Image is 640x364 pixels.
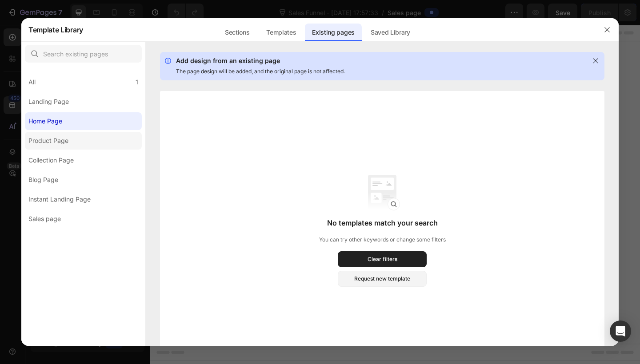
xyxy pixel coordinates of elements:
[176,55,587,66] div: Add design from an existing page
[28,155,74,166] div: Collection Page
[354,275,410,283] div: Request new template
[319,235,446,244] p: You can try other keywords or change some filters
[338,271,427,287] button: Request new template
[28,96,69,107] div: Landing Page
[28,18,83,41] h2: Template Library
[25,45,142,63] input: Search existing pages
[368,255,397,263] div: Clear filters
[327,218,438,228] h3: No templates match your search
[28,116,62,127] div: Home Page
[28,77,36,87] div: All
[283,205,358,222] button: Explore templates
[610,320,631,342] div: Open Intercom Messenger
[338,251,427,267] button: Clear filters
[218,24,256,41] div: Sections
[28,174,58,185] div: Blog Page
[259,24,303,41] div: Templates
[305,24,362,41] div: Existing pages
[136,77,138,87] div: 1
[28,194,91,205] div: Instant Landing Page
[207,254,327,261] div: Start with Generating from URL or image
[176,66,587,77] div: The page design will be added, and the original page is not affected.
[28,214,61,224] div: Sales page
[200,187,334,198] div: Start building with Sections/Elements or
[364,24,417,41] div: Saved Library
[176,205,277,222] button: Use existing page designs
[28,135,68,146] div: Product Page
